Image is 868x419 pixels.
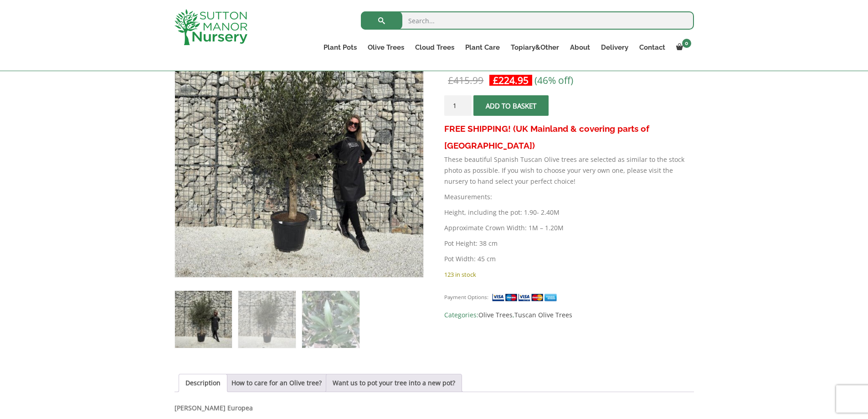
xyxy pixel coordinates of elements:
span: 0 [682,39,691,48]
a: Description [185,374,221,392]
bdi: 415.99 [448,74,483,87]
span: (46% off) [534,74,573,87]
p: Approximate Crown Width: 1M – 1.20M [444,222,693,233]
a: How to care for an Olive tree? [231,374,322,392]
span: £ [493,74,498,87]
p: These beautiful Spanish Tuscan Olive trees are selected as similar to the stock photo as possible... [444,154,693,187]
a: Plant Pots [318,41,362,54]
span: £ [448,74,453,87]
p: 123 in stock [444,269,693,280]
a: Plant Care [460,41,505,54]
p: Pot Height: 38 cm [444,238,693,249]
a: About [565,41,596,54]
img: Tuscan Olive Tree XXL 1.90 - 2.40 [175,291,232,348]
img: payment supported [492,293,560,302]
a: Want us to pot your tree into a new pot? [333,374,455,392]
a: Olive Trees [478,310,513,319]
img: logo [175,9,247,45]
a: Delivery [596,41,634,54]
a: Cloud Trees [410,41,460,54]
small: Payment Options: [444,294,488,300]
a: Topiary&Other [505,41,565,54]
h3: FREE SHIPPING! (UK Mainland & covering parts of [GEOGRAPHIC_DATA]) [444,120,693,154]
input: Product quantity [444,95,472,116]
input: Search... [361,11,694,30]
bdi: 224.95 [493,74,529,87]
a: Contact [634,41,671,54]
b: [PERSON_NAME] Europea [175,403,253,412]
img: Tuscan Olive Tree XXL 1.90 - 2.40 - Image 2 [238,291,295,348]
p: Pot Width: 45 cm [444,253,693,264]
img: Tuscan Olive Tree XXL 1.90 - 2.40 - Image 3 [302,291,359,348]
a: 0 [671,41,694,54]
a: Olive Trees [362,41,410,54]
p: Measurements: [444,191,693,202]
span: Categories: , [444,310,693,321]
button: Add to basket [473,95,549,116]
a: Tuscan Olive Trees [514,310,572,319]
p: Height, including the pot: 1.90- 2.40M [444,207,693,218]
